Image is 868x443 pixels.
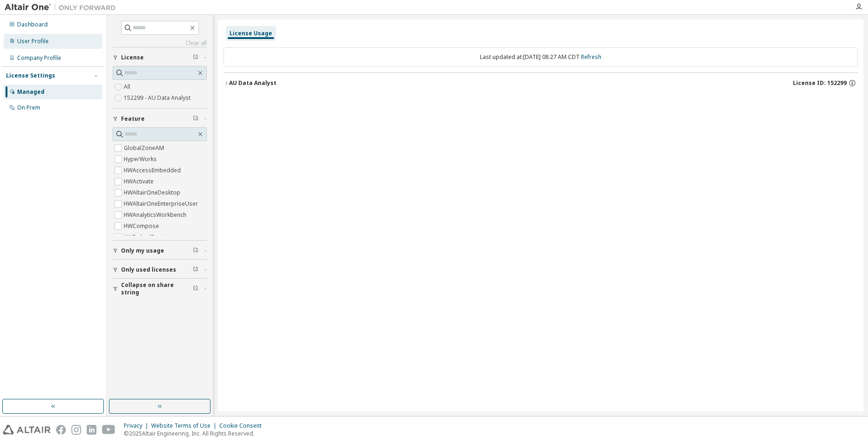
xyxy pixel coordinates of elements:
img: facebook.svg [56,425,66,435]
span: Clear filter [193,54,198,61]
div: AU Data Analyst [229,79,276,87]
div: On Prem [17,104,40,111]
img: youtube.svg [102,425,115,435]
button: License [113,47,207,68]
label: HWAltairOneEnterpriseUser [124,198,200,209]
span: License [121,54,144,61]
div: Cookie Consent [219,422,267,430]
div: User Profile [17,38,49,45]
label: HWEmbedBasic [124,232,167,243]
div: Website Terms of Use [151,422,219,430]
span: License ID: 152299 [793,79,847,87]
span: Collapse on share string [121,281,193,296]
div: Company Profile [17,54,61,62]
span: Clear filter [193,247,198,254]
img: altair_logo.svg [3,425,51,435]
div: Dashboard [17,21,48,28]
button: Only used licenses [113,260,207,280]
span: Clear filter [193,285,198,293]
label: HWCompose [124,221,161,232]
img: instagram.svg [71,425,81,435]
label: HWAccessEmbedded [124,165,183,176]
span: Clear filter [193,266,198,274]
div: License Usage [230,30,272,37]
span: Only used licenses [121,266,176,274]
button: AU Data AnalystLicense ID: 152299 [223,73,858,93]
span: Only my usage [121,247,164,254]
div: Privacy [124,422,151,430]
div: License Settings [6,72,55,79]
span: Clear filter [193,115,198,123]
img: Altair One [5,3,121,12]
label: GlobalZoneAM [124,143,166,154]
label: HyperWorks [124,154,159,165]
label: HWAnalyticsWorkbench [124,209,188,221]
img: linkedin.svg [87,425,96,435]
button: Collapse on share string [113,279,207,299]
div: Managed [17,88,45,96]
label: HWAltairOneDesktop [124,187,182,198]
p: © 2025 Altair Engineering, Inc. All Rights Reserved. [124,430,267,437]
div: Last updated at: [DATE] 08:27 AM CDT [223,47,858,67]
label: All [124,81,132,92]
span: Feature [121,115,145,123]
button: Feature [113,109,207,129]
a: Refresh [581,53,601,61]
a: Clear all [113,39,207,47]
button: Only my usage [113,241,207,261]
label: 152299 - AU Data Analyst [124,92,192,104]
label: HWActivate [124,176,155,187]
